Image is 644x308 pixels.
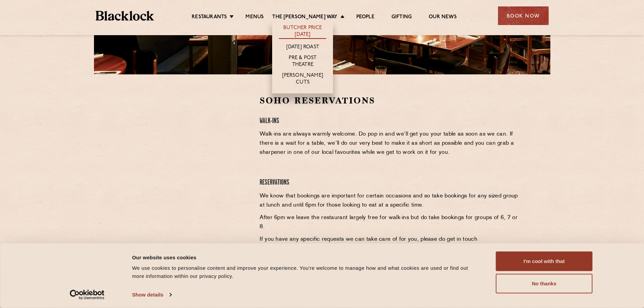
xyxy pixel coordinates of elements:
div: We use cookies to personalise content and improve your experience. You're welcome to manage how a... [132,264,481,280]
div: Our website uses cookies [132,253,481,261]
a: Restaurants [192,14,227,21]
a: Our News [429,14,457,21]
h4: Walk-Ins [260,117,519,126]
button: I'm cool with that [496,252,593,271]
p: Walk-ins are always warmly welcome. Do pop in and we’ll get you your table as soon as we can. If ... [260,130,519,157]
button: No thanks [496,274,593,293]
a: [DATE] Roast [286,44,319,51]
h4: Reservations [260,178,519,187]
a: Menus [245,14,264,21]
a: [PERSON_NAME] Cuts [279,72,326,87]
div: Book Now [498,6,549,25]
p: We know that bookings are important for certain occasions and so take bookings for any sized grou... [260,192,519,210]
iframe: OpenTable make booking widget [149,95,225,196]
a: Usercentrics Cookiebot - opens in a new window [57,290,117,300]
a: Butcher Price [DATE] [279,25,326,39]
a: People [356,14,375,21]
p: After 6pm we leave the restaurant largely free for walk-ins but do take bookings for groups of 6,... [260,213,519,232]
a: Show details [132,290,171,300]
p: If you have any specific requests we can take care of for you, please do get in touch on . [260,235,519,253]
a: Gifting [391,14,412,21]
a: The [PERSON_NAME] Way [272,14,337,21]
h2: Soho Reservations [260,95,519,106]
a: Pre & Post Theatre [279,55,326,69]
img: BL_Textured_Logo-footer-cropped.svg [96,11,154,21]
